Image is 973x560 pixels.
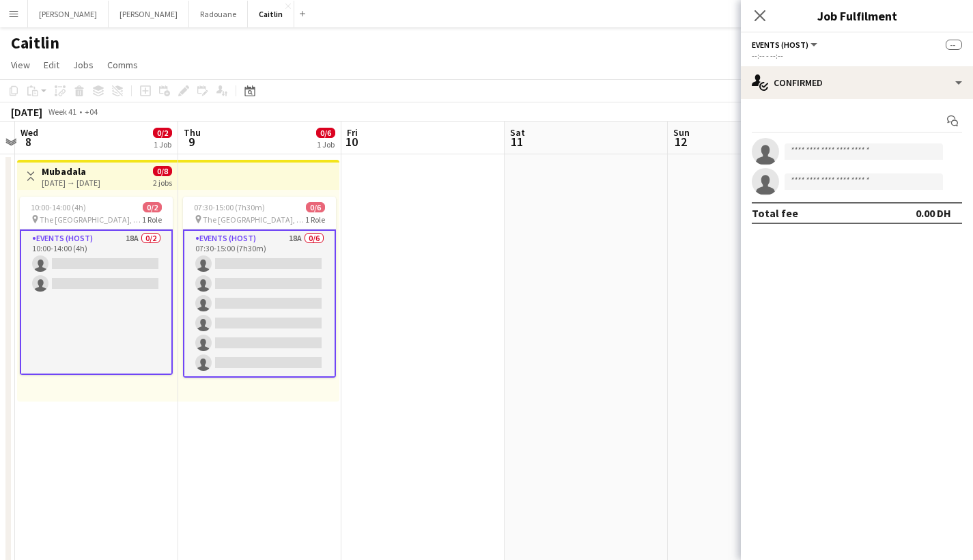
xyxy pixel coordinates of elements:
[31,202,86,212] span: 10:00-14:00 (4h)
[102,56,143,74] a: Comms
[946,40,962,50] span: --
[183,229,336,378] app-card-role: Events (Host)18A0/607:30-15:00 (7h30m)
[752,40,808,50] span: Events (Host)
[752,51,962,61] div: --:-- - --:--
[154,139,171,150] div: 1 Job
[317,139,335,150] div: 1 Job
[11,33,59,53] h1: Caitlin
[73,59,94,71] span: Jobs
[11,59,30,71] span: View
[153,128,172,138] span: 0/2
[28,1,109,27] button: [PERSON_NAME]
[18,134,38,150] span: 8
[508,134,525,150] span: 11
[316,128,335,138] span: 0/6
[741,7,973,25] h3: Job Fulfilment
[85,107,98,117] div: +04
[40,214,142,225] span: The [GEOGRAPHIC_DATA], [GEOGRAPHIC_DATA]
[673,126,690,139] span: Sun
[109,1,189,27] button: [PERSON_NAME]
[305,214,325,225] span: 1 Role
[752,40,819,50] button: Events (Host)
[184,126,201,139] span: Thu
[916,206,951,220] div: 0.00 DH
[20,229,173,375] app-card-role: Events (Host)18A0/210:00-14:00 (4h)
[45,107,79,117] span: Week 41
[38,56,65,74] a: Edit
[183,197,336,378] app-job-card: 07:30-15:00 (7h30m)0/6 The [GEOGRAPHIC_DATA], [GEOGRAPHIC_DATA]1 RoleEvents (Host)18A0/607:30-15:...
[42,165,100,178] h3: Mubadala
[44,59,59,71] span: Edit
[347,126,358,139] span: Fri
[182,134,201,150] span: 9
[189,1,248,27] button: Radouane
[752,206,798,220] div: Total fee
[11,105,42,119] div: [DATE]
[107,59,138,71] span: Comms
[5,56,36,74] a: View
[20,197,173,375] app-job-card: 10:00-14:00 (4h)0/2 The [GEOGRAPHIC_DATA], [GEOGRAPHIC_DATA]1 RoleEvents (Host)18A0/210:00-14:00 ...
[741,66,973,99] div: Confirmed
[671,134,690,150] span: 12
[203,214,305,225] span: The [GEOGRAPHIC_DATA], [GEOGRAPHIC_DATA]
[68,56,99,74] a: Jobs
[42,178,100,188] div: [DATE] → [DATE]
[142,214,162,225] span: 1 Role
[510,126,525,139] span: Sat
[306,202,325,212] span: 0/6
[153,166,172,176] span: 0/8
[248,1,294,27] button: Caitlin
[153,176,172,188] div: 2 jobs
[143,202,162,212] span: 0/2
[194,202,265,212] span: 07:30-15:00 (7h30m)
[345,134,358,150] span: 10
[20,126,38,139] span: Wed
